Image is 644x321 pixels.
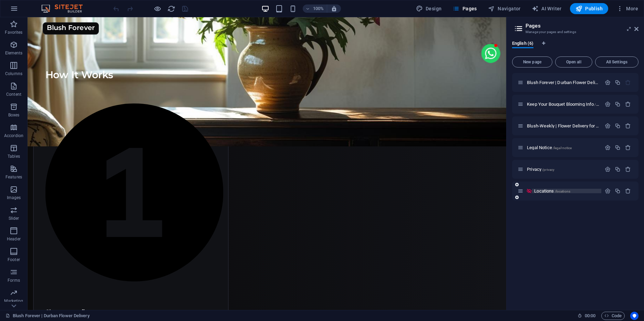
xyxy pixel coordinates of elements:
button: New page [512,56,552,68]
div: Duplicate [615,80,621,85]
div: Duplicate [615,123,621,129]
button: Code [601,312,625,320]
span: /legal-notice [553,146,572,150]
button: Publish [570,3,608,14]
span: Click to open page [534,188,570,194]
span: /privacy [542,168,554,172]
span: AI Writer [532,5,562,12]
div: Duplicate [615,188,621,194]
button: reload [167,4,175,13]
span: More [616,5,638,12]
div: Duplicate [615,166,621,172]
div: Privacy/privacy [525,167,601,172]
p: Accordion [4,133,23,138]
p: Header [7,236,21,242]
button: Navigator [485,3,523,14]
p: Images [7,195,21,200]
div: Remove [625,101,631,107]
button: 100% [303,4,327,13]
p: Columns [5,71,22,76]
h3: Manage your pages and settings [526,29,625,35]
div: Duplicate [615,101,621,107]
button: AI Writer [529,3,564,14]
span: Design [416,5,442,12]
button: Usercentrics [630,312,638,320]
div: Settings [605,188,611,194]
span: Navigator [488,5,521,12]
img: Editor Logo [40,4,91,13]
p: Elements [5,50,23,56]
button: Open all [555,56,592,68]
div: Locations/locations [532,189,601,193]
div: Settings [605,123,611,129]
p: Favorites [5,30,22,35]
p: Forms [8,278,20,283]
span: /locations [555,189,570,193]
div: Remove [625,145,631,151]
p: Marketing [4,298,23,304]
i: Reload page [167,5,175,13]
span: 00 00 [585,312,595,320]
div: Remove [625,166,631,172]
span: Open all [558,60,589,64]
div: Language Tabs [512,41,638,54]
span: All Settings [598,60,635,64]
span: Click to open page [527,123,632,128]
div: Settings [605,101,611,107]
span: Click to open page [527,167,554,172]
div: Remove [625,188,631,194]
div: Settings [605,145,611,151]
span: Code [604,312,622,320]
span: : [590,313,591,318]
a: Click to cancel selection. Double-click to open Pages [6,312,90,320]
div: Settings [605,166,611,172]
span: Pages [453,5,477,12]
div: Keep Your Bouquet Blooming Info/blog-flower-care [525,102,601,106]
h6: 100% [313,4,324,13]
span: Click to open page [527,145,572,150]
button: All Settings [595,56,638,68]
span: New page [515,60,549,64]
div: Legal Notice/legal-notice [525,145,601,150]
p: Content [6,92,21,97]
span: Publish [575,5,603,12]
p: Slider [9,216,19,221]
div: Settings [605,80,611,85]
div: Blush‑Weekly | Flower Delivery for Your Office [525,124,601,128]
span: /blog-flower-care [594,103,621,106]
p: Boxes [8,112,20,118]
div: Design (Ctrl+Alt+Y) [413,3,445,14]
i: On resize automatically adjust zoom level to fit chosen device. [331,6,337,12]
div: Remove [625,123,631,129]
button: Design [413,3,445,14]
h6: Session time [578,312,596,320]
div: Blush Forever | Durban Flower Delivery [525,80,601,85]
div: The startpage cannot be deleted [625,80,631,85]
div: Duplicate [615,145,621,151]
span: Click to open page [527,102,621,107]
p: Tables [8,154,20,159]
h2: Pages [526,23,638,29]
p: Footer [8,257,20,262]
button: More [614,3,641,14]
span: Click to open page [527,80,605,85]
span: English (6) [512,39,533,49]
p: Features [6,174,22,180]
button: Pages [450,3,479,14]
